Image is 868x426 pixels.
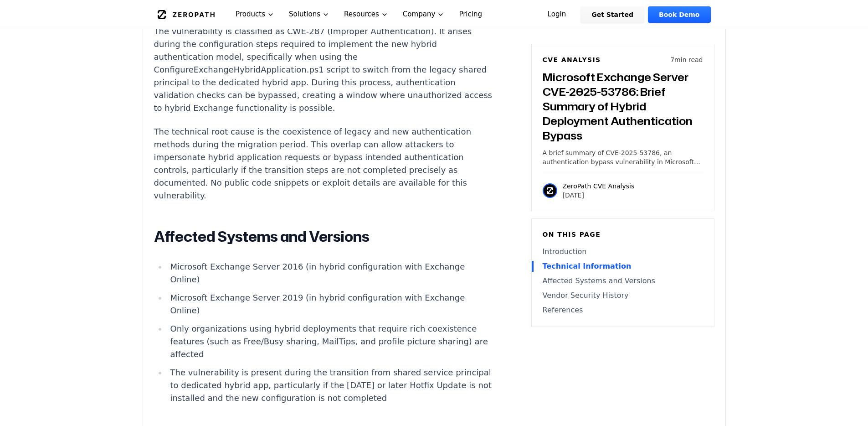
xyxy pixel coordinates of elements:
[154,228,493,246] h2: Affected Systems and Versions
[563,182,635,191] p: ZeroPath CVE Analysis
[543,230,703,239] h6: On this page
[167,366,493,405] li: The vulnerability is present during the transition from shared service principal to dedicated hyb...
[167,322,493,361] li: Only organizations using hybrid deployments that require rich coexistence features (such as Free/...
[154,125,493,202] p: The technical root cause is the coexistence of legacy and new authentication methods during the m...
[543,246,703,257] a: Introduction
[543,183,557,198] img: ZeroPath CVE Analysis
[580,6,644,23] a: Get Started
[543,275,703,286] a: Affected Systems and Versions
[543,148,703,166] p: A brief summary of CVE-2025-53786, an authentication bypass vulnerability in Microsoft Exchange S...
[167,291,493,317] li: Microsoft Exchange Server 2019 (in hybrid configuration with Exchange Online)
[543,305,703,316] a: References
[670,55,703,64] p: 7 min read
[543,290,703,301] a: Vendor Security History
[543,261,703,272] a: Technical Information
[563,191,635,200] p: [DATE]
[154,25,493,114] p: The vulnerability is classified as CWE-287 (Improper Authentication). It arises during the config...
[167,260,493,286] li: Microsoft Exchange Server 2016 (in hybrid configuration with Exchange Online)
[543,55,601,64] h6: CVE Analysis
[537,6,577,23] a: Login
[543,70,703,143] h3: Microsoft Exchange Server CVE-2025-53786: Brief Summary of Hybrid Deployment Authentication Bypass
[648,6,710,23] a: Book Demo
